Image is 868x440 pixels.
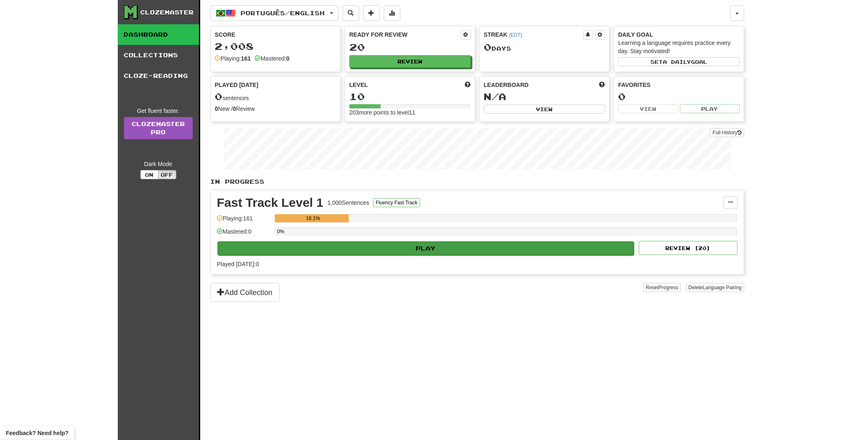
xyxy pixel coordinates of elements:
div: Day s [484,42,606,53]
span: Played [DATE] [215,81,259,89]
button: Play [680,104,740,113]
button: Add sentence to collection [363,5,380,21]
button: DeleteLanguage Pairing [686,283,744,292]
span: Leaderboard [484,81,529,89]
button: Off [158,170,176,179]
button: View [484,105,606,114]
span: a daily [663,59,691,65]
span: Language Pairing [703,285,742,290]
div: Ready for Review [349,30,461,39]
a: Cloze-Reading [118,66,199,86]
p: In Progress [211,178,744,186]
button: Fluency Fast Track [373,198,420,207]
button: Review (20) [639,241,738,255]
a: (EDT) [509,32,522,38]
div: sentences [215,91,337,102]
div: 1,000 Sentences [328,199,369,207]
div: Streak [484,30,584,39]
strong: 0 [286,55,290,62]
div: 20 [349,42,471,52]
div: Mastered: [255,54,290,63]
div: 10 [349,91,471,102]
button: Review [349,55,471,68]
div: Daily Goal [618,30,740,39]
button: ResetProgress [643,283,681,292]
div: Dark Mode [124,160,193,168]
strong: 0 [233,105,236,112]
div: 0 [618,91,740,102]
div: 16.1% [277,214,349,222]
div: 203 more points to level 11 [349,108,471,117]
button: Search sentences [343,5,359,21]
button: On [140,170,159,179]
button: Português/English [211,5,339,21]
span: 0 [215,91,223,102]
div: Clozemaster [140,8,194,16]
div: Learning a language requires practice every day. Stay motivated! [618,39,740,55]
a: Dashboard [118,24,199,45]
span: Progress [659,285,678,290]
div: Fast Track Level 1 [217,197,324,209]
div: Mastered: 0 [217,227,271,241]
div: Score [215,30,337,39]
strong: 161 [241,55,250,62]
button: Full History [710,128,744,137]
span: Score more points to level up [465,81,471,89]
a: Collections [118,45,199,66]
button: Play [218,241,634,255]
strong: 0 [215,105,218,112]
span: Português / English [241,9,325,16]
div: 2,008 [215,41,337,51]
div: Playing: 161 [217,214,271,228]
span: Level [349,81,368,89]
span: 0 [484,41,492,53]
span: Open feedback widget [6,429,68,437]
div: Playing: [215,54,251,63]
span: This week in points, UTC [599,81,605,89]
button: View [618,104,678,113]
button: Add Collection [211,283,280,302]
div: Get fluent faster. [124,107,193,115]
span: N/A [484,91,507,102]
span: Played [DATE]: 0 [217,261,259,267]
a: ClozemasterPro [124,117,193,139]
button: Seta dailygoal [618,57,740,66]
button: More stats [384,5,400,21]
div: New / Review [215,105,337,113]
div: Favorites [618,81,740,89]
